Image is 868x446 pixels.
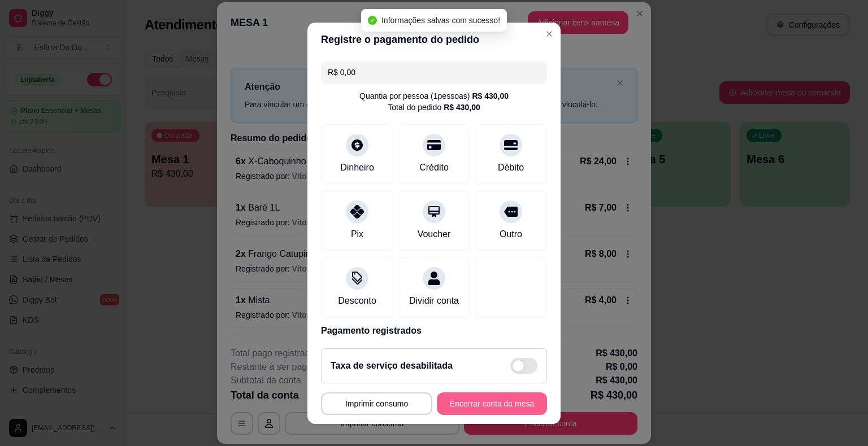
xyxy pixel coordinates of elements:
[368,16,377,25] span: check-circle
[351,228,363,241] div: Pix
[321,324,547,338] p: Pagamento registrados
[444,102,480,113] div: R$ 430,00
[540,25,558,43] button: Close
[388,102,480,113] div: Total do pedido
[338,294,376,308] div: Desconto
[359,90,509,102] div: Quantia por pessoa ( 1 pessoas)
[418,228,451,241] div: Voucher
[472,90,509,102] div: R$ 430,00
[381,16,500,25] span: Informações salvas com sucesso!
[437,392,547,415] button: Encerrar conta da mesa
[419,161,449,174] div: Crédito
[328,61,540,84] input: Ex.: hambúrguer de cordeiro
[409,294,459,308] div: Dividir conta
[340,161,374,174] div: Dinheiro
[307,23,561,56] header: Registre o pagamento do pedido
[500,228,522,241] div: Outro
[321,392,432,415] button: Imprimir consumo
[331,359,453,373] h2: Taxa de serviço desabilitada
[498,161,524,174] div: Débito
